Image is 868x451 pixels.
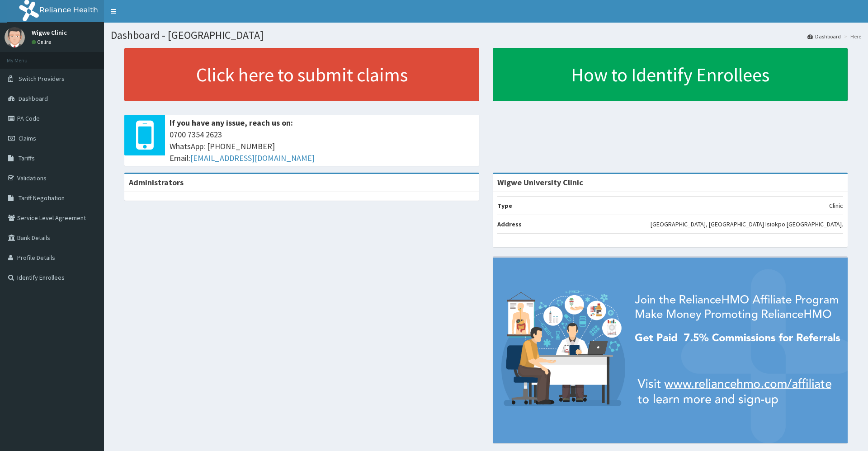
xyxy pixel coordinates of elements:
strong: Wigwe University Clinic [497,177,583,188]
a: How to Identify Enrollees [493,48,848,101]
span: Tariff Negotiation [19,194,65,202]
span: Dashboard [19,94,48,103]
b: If you have any issue, reach us on: [170,117,293,128]
li: Here [842,33,861,40]
h1: Dashboard - [GEOGRAPHIC_DATA] [111,29,861,41]
a: [EMAIL_ADDRESS][DOMAIN_NAME] [190,153,315,163]
a: Click here to submit claims [124,48,479,101]
b: Administrators [129,177,184,188]
p: Wigwe Clinic [32,29,67,36]
b: Type [497,202,512,210]
a: Dashboard [807,33,841,40]
p: [GEOGRAPHIC_DATA], [GEOGRAPHIC_DATA] Isiokpo [GEOGRAPHIC_DATA]. [651,220,843,229]
b: Address [497,220,522,228]
span: 0700 7354 2623 WhatsApp: [PHONE_NUMBER] Email: [170,129,475,164]
span: Switch Providers [19,75,65,83]
span: Tariffs [19,154,35,162]
p: Clinic [829,201,843,210]
img: User Image [5,27,25,47]
span: Claims [19,134,36,142]
img: provider-team-banner.png [493,258,848,443]
a: Online [32,39,53,45]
